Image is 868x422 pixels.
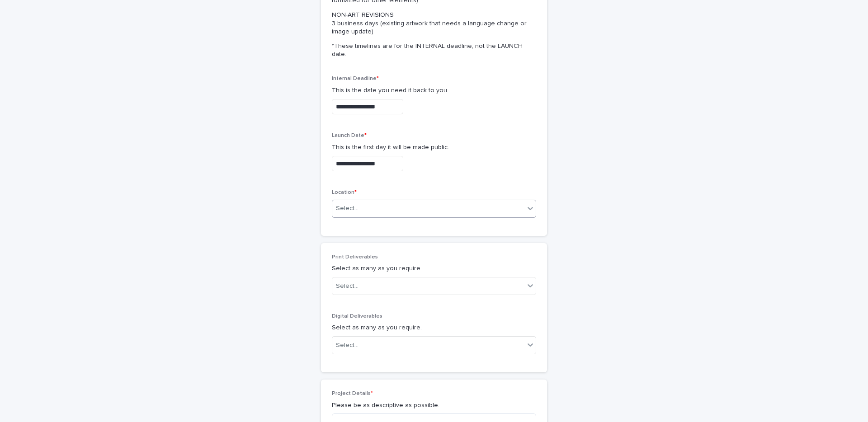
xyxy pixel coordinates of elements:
[332,190,357,195] span: Location
[332,401,536,410] p: Please be as descriptive as possible.
[332,264,536,273] p: Select as many as you require.
[332,314,382,319] span: Digital Deliverables
[332,86,536,95] p: This is the date you need it back to you.
[332,76,379,81] span: Internal Deadline
[336,341,359,350] div: Select...
[332,391,373,396] span: Project Details
[332,323,536,333] p: Select as many as you require.
[332,11,533,36] p: NON-ART REVISIONS 3 business days (existing artwork that needs a language change or image update)
[336,281,359,291] div: Select...
[332,143,536,152] p: This is the first day it will be made public.
[332,254,378,260] span: Print Deliverables
[332,42,533,58] p: *These timelines are for the INTERNAL deadline, not the LAUNCH date.
[332,133,367,138] span: Launch Date
[336,204,359,213] div: Select...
